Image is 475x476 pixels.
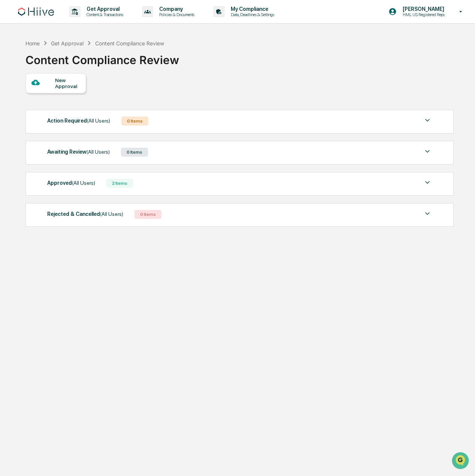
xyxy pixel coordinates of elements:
a: Powered byPylon [53,126,91,132]
span: Pylon [75,127,91,132]
div: Awaiting Review [47,147,110,157]
p: My Compliance [225,6,278,12]
div: 🖐️ [7,95,13,101]
button: Start new chat [127,59,136,68]
div: Get Approval [51,40,84,46]
div: We're available if you need us! [25,64,95,70]
img: caret [423,209,432,218]
span: (All Users) [87,149,110,155]
p: HML US Registered Reps [397,12,448,17]
div: 0 Items [121,148,148,157]
span: (All Users) [87,118,110,124]
a: 🖐️Preclearance [4,91,51,105]
div: Action Required [47,116,110,126]
iframe: Open customer support [451,451,471,472]
div: Approved [47,178,95,188]
div: Content Compliance Review [95,40,164,46]
a: 🗄️Attestations [51,91,96,105]
span: Attestations [62,94,93,102]
div: 2 Items [106,179,133,188]
div: Rejected & Cancelled [47,209,123,219]
span: Data Lookup [15,108,47,116]
div: Content Compliance Review [25,47,179,67]
p: [PERSON_NAME] [397,6,448,12]
a: 🔎Data Lookup [4,105,50,119]
p: Company [153,6,198,12]
p: Get Approval [81,6,127,12]
div: 🔎 [7,109,13,115]
span: Preclearance [15,94,48,102]
div: 0 Items [134,210,161,219]
img: 1746055101610-c473b297-6a78-478c-a979-82029cc54cd1 [7,57,21,70]
div: Start new chat [25,57,123,64]
img: logo [18,7,54,16]
div: 🗄️ [54,95,60,101]
p: Data, Deadlines & Settings [225,12,278,17]
img: caret [423,116,432,125]
div: 0 Items [121,117,148,126]
div: New Approval [55,77,80,89]
img: caret [423,147,432,156]
p: How can we help? [7,15,136,27]
p: Content & Transactions [81,12,127,17]
img: caret [423,178,432,187]
p: Policies & Documents [153,12,198,17]
span: (All Users) [100,211,123,217]
div: Home [25,40,40,46]
span: (All Users) [72,180,95,186]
